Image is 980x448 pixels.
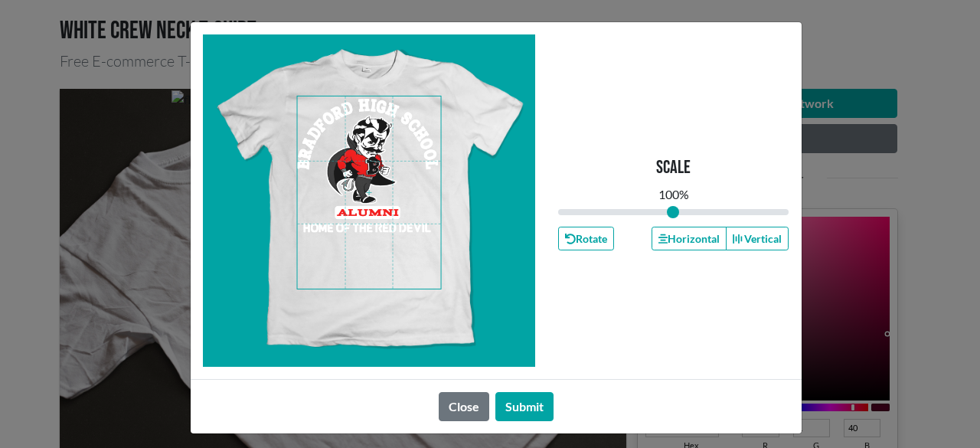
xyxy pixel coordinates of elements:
[658,185,689,204] div: 100 %
[656,157,691,179] p: Scale
[652,227,727,250] button: Horizontal
[439,392,489,421] button: Close
[558,227,614,250] button: Rotate
[495,392,554,421] button: Submit
[726,227,789,250] button: Vertical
